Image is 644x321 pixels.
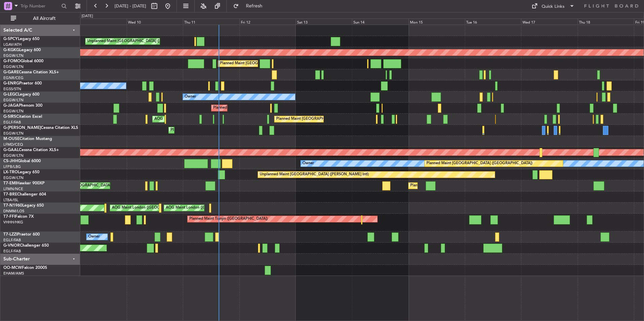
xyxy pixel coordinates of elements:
[3,198,19,203] a: LTBA/ISL
[3,81,42,85] a: G-ENRGPraetor 600
[3,126,41,130] span: G-[PERSON_NAME]
[410,181,475,191] div: Planned Maint [GEOGRAPHIC_DATA]
[302,158,314,169] div: Owner
[166,203,241,213] div: AOG Maint London ([GEOGRAPHIC_DATA])
[3,37,18,41] span: G-SPCY
[170,125,277,135] div: Planned Maint [GEOGRAPHIC_DATA] ([GEOGRAPHIC_DATA])
[3,137,52,141] a: M-OUSECitation Mustang
[213,103,319,113] div: Planned Maint [GEOGRAPHIC_DATA] ([GEOGRAPHIC_DATA])
[115,3,146,9] span: [DATE] - [DATE]
[3,109,24,114] a: EGGW/LTN
[3,186,23,191] a: LFMN/NCE
[3,164,21,169] a: LFPB/LBG
[3,137,20,141] span: M-OUSE
[189,214,268,224] div: Planned Maint Tianjin ([GEOGRAPHIC_DATA])
[21,1,59,11] input: Trip Number
[3,81,19,85] span: G-ENRG
[3,181,17,185] span: T7-EMI
[409,19,465,25] div: Mon 15
[3,53,24,58] a: EGGW/LTN
[3,70,59,74] a: G-GARECessna Citation XLS+
[3,148,59,152] a: G-GAALCessna Citation XLS+
[3,126,78,130] a: G-[PERSON_NAME]Cessna Citation XLS
[3,42,22,47] a: LGAV/ATH
[3,93,18,97] span: G-LEGC
[3,204,44,208] a: T7-N1960Legacy 650
[230,1,270,11] button: Refresh
[3,93,39,97] a: G-LEGCLegacy 600
[3,244,49,248] a: G-VNORChallenger 650
[3,115,16,119] span: G-SIRS
[3,48,19,52] span: G-KGKG
[3,170,39,174] a: LX-TROLegacy 650
[3,215,15,219] span: T7-FFI
[3,104,42,108] a: G-JAGAPhenom 300
[127,19,183,25] div: Wed 10
[185,92,196,102] div: Owner
[18,16,71,21] span: All Aircraft
[3,271,24,276] a: EHAM/AMS
[3,192,46,197] a: T7-BREChallenger 604
[521,19,577,25] div: Wed 17
[3,233,17,237] span: T7-LZZI
[3,238,21,243] a: EGLF/FAB
[112,203,187,213] div: AOG Maint London ([GEOGRAPHIC_DATA])
[3,159,41,163] a: CS-JHHGlobal 6000
[3,142,23,147] a: LFMD/CEQ
[3,48,41,52] a: G-KGKGLegacy 600
[3,120,21,125] a: EGLF/FAB
[3,148,19,152] span: G-GAAL
[7,13,73,24] button: All Aircraft
[3,153,24,158] a: EGGW/LTN
[3,266,47,270] a: OO-MCWFalcon 2000S
[3,59,43,63] a: G-FOMOGlobal 6000
[154,114,205,124] div: AOG Maint [PERSON_NAME]
[352,19,408,25] div: Sun 14
[70,19,127,25] div: Tue 9
[578,19,634,25] div: Thu 18
[3,220,23,225] a: VHHH/HKG
[3,209,24,214] a: DNMM/LOS
[88,232,100,242] div: Owner
[3,115,42,119] a: G-SIRSCitation Excel
[240,4,268,8] span: Refresh
[3,181,44,185] a: T7-EMIHawker 900XP
[3,192,17,197] span: T7-BRE
[3,98,24,103] a: EGGW/LTN
[3,70,19,74] span: G-GARE
[465,19,521,25] div: Tue 16
[3,215,34,219] a: T7-FFIFalcon 7X
[239,19,296,25] div: Fri 12
[3,170,18,174] span: LX-TRO
[3,64,24,69] a: EGGW/LTN
[3,266,22,270] span: OO-MCW
[3,159,18,163] span: CS-JHH
[3,104,19,108] span: G-JAGA
[260,170,369,180] div: Unplanned Maint [GEOGRAPHIC_DATA] ([PERSON_NAME] Intl)
[426,158,533,169] div: Planned Maint [GEOGRAPHIC_DATA] ([GEOGRAPHIC_DATA])
[528,1,578,11] button: Quick Links
[183,19,239,25] div: Thu 11
[3,244,20,248] span: G-VNOR
[3,233,40,237] a: T7-LZZIPraetor 600
[220,59,326,69] div: Planned Maint [GEOGRAPHIC_DATA] ([GEOGRAPHIC_DATA])
[3,175,24,180] a: EGGW/LTN
[276,114,382,124] div: Planned Maint [GEOGRAPHIC_DATA] ([GEOGRAPHIC_DATA])
[3,131,24,136] a: EGGW/LTN
[82,13,93,19] div: [DATE]
[87,36,196,46] div: Unplanned Maint [GEOGRAPHIC_DATA] ([PERSON_NAME] Intl)
[296,19,352,25] div: Sat 13
[3,75,24,80] a: EGNR/CEG
[3,249,21,254] a: EGLF/FAB
[3,37,39,41] a: G-SPCYLegacy 650
[3,59,21,63] span: G-FOMO
[542,3,565,10] div: Quick Links
[3,204,22,208] span: T7-N1960
[3,86,21,92] a: EGSS/STN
